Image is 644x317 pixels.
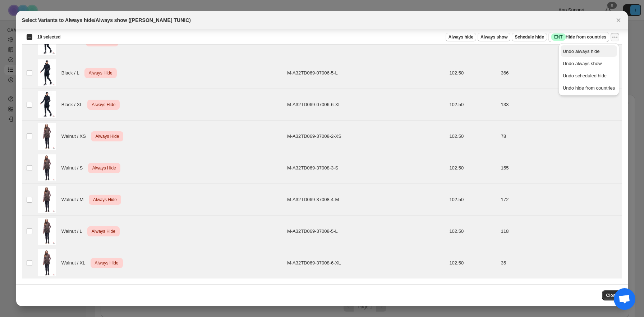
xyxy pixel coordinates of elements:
[285,216,447,247] td: M-A32TD069-37008-5-L
[93,259,120,267] span: Always Hide
[285,184,447,216] td: M-A32TD069-37008-4-M
[87,69,114,77] span: Always Hide
[285,247,447,278] td: M-A32TD069-37008-6-XL
[61,101,86,108] span: Black / XL
[285,57,447,89] td: M-A32TD069-07006-5-L
[90,100,117,109] span: Always Hide
[548,32,609,42] button: SuccessENTHide from countries
[61,196,88,203] span: Walnut / M
[447,184,498,216] td: 102.50
[499,184,622,216] td: 172
[61,133,90,140] span: Walnut / XS
[561,45,617,57] button: Undo always hide
[38,59,56,86] img: PECORA-TUNIC-A22TD069-07006-2021-ICON_22da0be3-e48e-462b-8322-67c4a679e1c7.jpg
[512,33,547,41] button: Schedule hide
[38,218,56,245] img: PECORA-TUNIC-A32TD069-37008-1423-icon_41dd965c-f36a-4506-a86a-159d04a64bc6.jpg
[447,216,498,247] td: 102.50
[285,152,447,184] td: M-A32TD069-37008-3-S
[561,58,617,69] button: Undo always show
[499,152,622,184] td: 155
[563,73,607,78] span: Undo scheduled hide
[448,34,473,40] span: Always hide
[447,121,498,152] td: 102.50
[611,33,619,41] button: More actions
[285,89,447,121] td: M-A32TD069-07006-6-XL
[22,17,191,24] h2: Select Variants to Always hide/Always show ([PERSON_NAME] TUNIC)
[92,195,118,204] span: Always Hide
[38,91,56,118] img: PECORA-TUNIC-A22TD069-07006-2021-ICON_22da0be3-e48e-462b-8322-67c4a679e1c7.jpg
[37,34,61,40] span: 10 selected
[38,154,56,181] img: PECORA-TUNIC-A32TD069-37008-1423-icon_41dd965c-f36a-4506-a86a-159d04a64bc6.jpg
[499,121,622,152] td: 78
[447,57,498,89] td: 102.50
[38,186,56,213] img: PECORA-TUNIC-A32TD069-37008-1423-icon_41dd965c-f36a-4506-a86a-159d04a64bc6.jpg
[563,61,602,66] span: Undo always show
[90,227,117,236] span: Always Hide
[447,152,498,184] td: 102.50
[38,249,56,276] img: PECORA-TUNIC-A32TD069-37008-1423-icon_41dd965c-f36a-4506-a86a-159d04a64bc6.jpg
[478,33,510,41] button: Always show
[563,49,600,54] span: Undo always hide
[515,34,544,40] span: Schedule hide
[563,85,615,91] span: Undo hide from countries
[499,216,622,247] td: 118
[61,259,89,267] span: Walnut / XL
[38,123,56,150] img: PECORA-TUNIC-A32TD069-37008-1423-icon_41dd965c-f36a-4506-a86a-159d04a64bc6.jpg
[94,132,120,141] span: Always Hide
[61,69,83,77] span: Black / L
[91,164,118,172] span: Always Hide
[447,89,498,121] td: 102.50
[61,164,87,172] span: Walnut / S
[554,34,563,40] span: ENT
[561,82,617,94] button: Undo hide from countries
[446,33,476,41] button: Always hide
[499,247,622,278] td: 35
[480,34,507,40] span: Always show
[61,228,86,235] span: Walnut / L
[614,288,635,310] a: Open chat
[602,290,622,300] button: Close
[551,33,606,41] span: Hide from countries
[606,293,618,298] span: Close
[447,247,498,278] td: 102.50
[613,15,624,25] button: Close
[499,89,622,121] td: 133
[285,121,447,152] td: M-A32TD069-37008-2-XS
[499,57,622,89] td: 366
[561,70,617,81] button: Undo scheduled hide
